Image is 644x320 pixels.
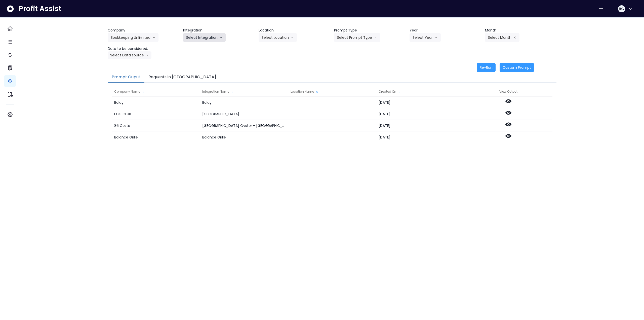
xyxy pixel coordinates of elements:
[619,6,624,11] span: BG
[146,53,149,58] svg: arrow down line
[200,120,288,131] div: [GEOGRAPHIC_DATA] Oyster - [GEOGRAPHIC_DATA]
[513,35,516,40] svg: arrow left line
[485,28,556,33] header: Month
[112,108,199,120] div: EGG CLUB
[108,33,158,42] button: Bookkeeping Unlimitedarrow down line
[464,87,552,97] div: View Output
[334,28,406,33] header: Prompt Type
[108,46,179,51] header: Data to be considered.
[144,72,220,83] button: Requests in [GEOGRAPHIC_DATA]
[141,90,145,94] svg: sort
[376,108,464,120] div: [DATE]
[108,51,151,59] button: Select Data sourcearrow down line
[485,33,519,42] button: Select Montharrow left line
[183,28,255,33] header: Integration
[334,33,380,42] button: Select Prompt Typearrow down line
[19,4,61,13] span: Profit Assist
[152,35,155,40] svg: arrow down line
[183,33,226,42] button: Select Integrationarrow down line
[200,87,288,97] div: Integration Name
[397,90,401,94] svg: sort
[220,35,223,40] svg: arrow down line
[200,108,288,120] div: [GEOGRAPHIC_DATA]
[200,131,288,143] div: Balance Grille
[376,97,464,108] div: [DATE]
[435,35,438,40] svg: arrow down line
[200,97,288,108] div: Bolay
[259,33,297,42] button: Select Locationarrow down line
[112,87,199,97] div: Company Name
[108,72,144,83] button: Prompt Ouput
[376,131,464,143] div: [DATE]
[230,90,234,94] svg: sort
[112,131,199,143] div: Balance Grille
[112,120,199,131] div: 86 Costs
[477,63,496,72] button: Re-Run
[376,87,464,97] div: Created On
[112,97,199,108] div: Bolay
[374,35,377,40] svg: arrow down line
[315,90,319,94] svg: sort
[410,28,481,33] header: Year
[410,33,441,42] button: Select Yeararrow down line
[288,87,376,97] div: Location Name
[500,63,534,72] button: Custom Prompt
[376,120,464,131] div: [DATE]
[259,28,330,33] header: Location
[291,35,294,40] svg: arrow down line
[108,28,179,33] header: Company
